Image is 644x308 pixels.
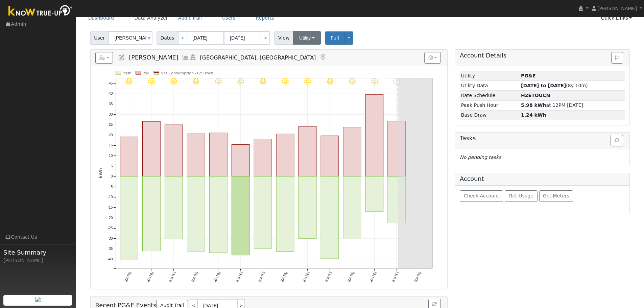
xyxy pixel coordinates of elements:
a: Map [319,54,327,61]
text: -40 [108,257,113,261]
text: [DATE] [235,271,243,283]
i: 7/31 - Clear [148,78,155,85]
img: retrieve [35,297,41,302]
i: 8/11 - Error: HTTPSConnectionPool(host='weatherkit.apple.com', port=443): Read timed out. (read t... [393,78,400,85]
rect: onclick="" [276,134,294,176]
span: Pull [331,35,339,41]
button: Check Account [460,190,503,202]
text: [DATE] [124,271,132,283]
rect: onclick="" [343,127,361,176]
i: 8/07 - Clear [304,78,311,85]
strong: ID: 1491564, authorized: 01/01/20 [521,73,536,78]
a: Edit User (235) [118,54,125,61]
text: 30 [109,113,113,116]
text: -25 [108,227,113,230]
div: [PERSON_NAME] [3,257,72,264]
button: Issue History [611,52,623,64]
text: -30 [108,237,113,240]
text: [DATE] [369,271,377,283]
text: Pull [142,71,149,75]
rect: onclick="" [232,145,249,176]
button: Get Usage [505,190,538,202]
text: [DATE] [325,271,332,283]
text: [DATE] [280,271,288,283]
text: -20 [108,216,113,220]
text: [DATE] [168,271,176,283]
text: [DATE] [302,271,310,283]
span: (8y 10m) [521,83,588,88]
rect: onclick="" [321,176,339,259]
i: No pending tasks [460,155,501,160]
i: 8/01 - Clear [170,78,177,85]
rect: onclick="" [276,176,294,252]
text: [DATE] [414,271,422,283]
button: Utility [293,31,321,45]
rect: onclick="" [120,137,138,176]
rect: onclick="" [142,121,160,176]
strong: 1.24 kWh [521,112,546,118]
rect: onclick="" [142,176,160,251]
button: Get Meters [539,190,573,202]
rect: onclick="" [254,139,272,176]
text: -15 [108,206,113,209]
strong: [DATE] to [DATE] [521,83,566,88]
td: Utility [460,71,520,81]
a: Dashboard [83,12,119,24]
i: 8/03 - Clear [215,78,222,85]
input: Select a User [109,31,152,45]
h5: Account [460,175,484,182]
text: [DATE] [391,271,399,283]
td: at 12PM [DATE] [520,100,625,110]
span: Check Account [464,193,499,198]
span: [PERSON_NAME] [597,6,637,11]
button: Pull [325,31,345,45]
rect: onclick="" [365,94,383,176]
rect: onclick="" [343,176,361,238]
span: Site Summary [3,248,72,257]
a: Audit Trail [173,12,207,24]
text: [DATE] [258,271,265,283]
td: Utility Data [460,81,520,91]
rect: onclick="" [187,176,205,252]
span: Dates [157,31,178,45]
a: Multi-Series Graph [182,54,189,61]
i: 7/30 - Clear [126,78,133,85]
text: 20 [109,133,113,137]
i: 8/05 - Clear [260,78,266,85]
rect: onclick="" [165,125,183,176]
a: < [178,31,187,45]
text: -35 [108,247,113,251]
text: 5 [111,164,113,168]
text: [DATE] [213,271,221,283]
span: [PERSON_NAME] [129,54,178,61]
rect: onclick="" [187,133,205,176]
rect: onclick="" [299,176,316,239]
rect: onclick="" [209,176,227,253]
rect: onclick="" [165,176,183,239]
rect: onclick="" [321,136,339,176]
rect: onclick="" [209,133,227,176]
text: 25 [109,123,113,127]
rect: onclick="" [388,121,406,176]
h5: Account Details [460,52,625,59]
rect: onclick="" [388,176,406,223]
a: Data Analyzer [129,12,173,24]
td: Peak Push Hour [460,100,520,110]
i: 8/04 - Clear [237,78,244,85]
text: [DATE] [347,271,355,283]
i: 8/02 - Clear [193,78,199,85]
span: User [90,31,109,45]
button: Refresh [611,135,623,146]
i: 8/10 - Clear [371,78,378,85]
rect: onclick="" [299,126,316,176]
text: 15 [109,144,113,147]
a: Users [217,12,241,24]
text: 40 [109,92,113,96]
strong: 5.98 kWh [521,102,546,108]
td: Rate Schedule [460,91,520,100]
i: 8/09 - Clear [349,78,355,85]
img: Know True-Up [5,4,76,19]
td: Base Draw [460,110,520,120]
h5: Tasks [460,135,625,142]
span: [GEOGRAPHIC_DATA], [GEOGRAPHIC_DATA] [200,54,316,61]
